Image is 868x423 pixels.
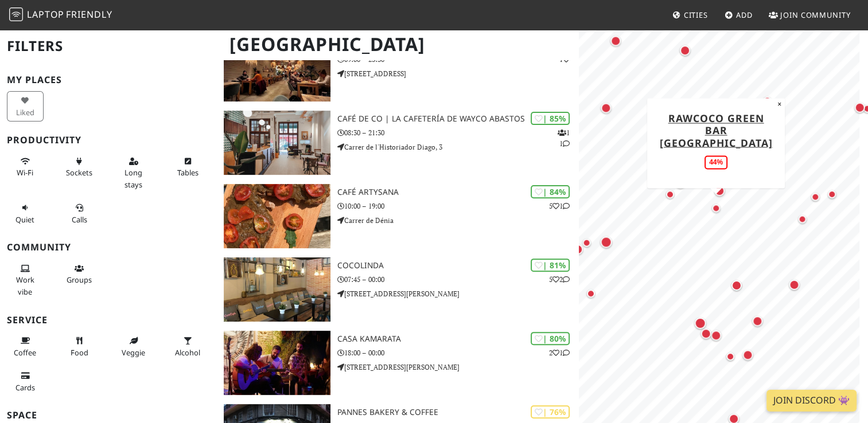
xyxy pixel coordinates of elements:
h3: Cocolinda [337,261,578,271]
a: Cocolinda | 81% 52 Cocolinda 07:45 – 00:00 [STREET_ADDRESS][PERSON_NAME] [217,257,578,322]
h3: Community [7,242,210,253]
div: Map marker [729,278,744,293]
button: Food [61,331,98,362]
div: | 85% [531,112,570,125]
a: Casa Kamarata | 80% 21 Casa Kamarata 18:00 – 00:00 [STREET_ADDRESS][PERSON_NAME] [217,331,578,395]
span: Friendly [66,8,112,21]
p: [STREET_ADDRESS][PERSON_NAME] [337,288,578,299]
p: 5 1 [549,201,570,211]
p: [STREET_ADDRESS][PERSON_NAME] [337,362,578,373]
h3: Service [7,315,210,326]
div: Map marker [795,212,809,226]
span: Work-friendly tables [177,167,198,178]
img: Cocolinda [224,257,330,322]
button: Calls [61,198,98,229]
p: Carrer de Dénia [337,215,578,226]
span: Power sockets [66,167,92,178]
button: Tables [170,152,207,182]
img: Café de CO | La cafetería de Wayco Abastos [224,111,330,175]
button: Alcohol [170,331,207,362]
button: Groups [61,259,98,289]
span: People working [16,275,34,296]
span: Stable Wi-Fi [17,167,33,178]
span: Cities [684,10,708,20]
div: Map marker [692,315,708,331]
h3: Space [7,410,210,421]
p: Carrer de l'Historiador Diago, 3 [337,142,578,152]
span: Quiet [15,214,34,225]
p: 08:30 – 21:30 [337,127,578,138]
span: Food [71,347,88,358]
div: | 80% [531,332,570,345]
div: 44% [704,155,727,169]
div: Map marker [709,328,723,343]
p: 2 1 [549,347,570,358]
div: Map marker [584,287,598,300]
div: | 84% [531,185,570,198]
div: Map marker [663,187,677,201]
button: Coffee [7,331,44,362]
h3: Productivity [7,135,210,146]
span: Coffee [14,347,36,358]
h3: Casa Kamarata [337,334,578,344]
div: Map marker [787,277,801,292]
a: Add [720,5,757,25]
a: Café ArtySana | 84% 51 Café ArtySana 10:00 – 19:00 Carrer de Dénia [217,184,578,248]
p: 07:45 – 00:00 [337,274,578,285]
div: Map marker [709,201,723,215]
p: 10:00 – 19:00 [337,201,578,211]
button: Cards [7,366,44,397]
div: Map marker [698,326,713,341]
div: Map marker [608,33,623,48]
span: Veggie [122,347,145,358]
h1: [GEOGRAPHIC_DATA] [220,29,576,60]
span: Long stays [124,167,142,189]
div: Map marker [852,100,867,115]
div: Map marker [579,236,593,249]
span: Alcohol [175,347,200,358]
div: | 76% [531,405,570,418]
span: Video/audio calls [72,214,87,225]
button: Close popup [774,98,785,111]
span: Add [736,10,753,20]
h2: Filters [7,29,210,64]
div: Map marker [712,183,727,198]
h3: Café de CO | La cafetería de Wayco Abastos [337,114,578,124]
div: Map marker [825,187,839,201]
button: Long stays [115,152,152,194]
img: LaptopFriendly [9,7,23,21]
a: Café de CO | La cafetería de Wayco Abastos | 85% 11 Café de CO | La cafetería de Wayco Abastos 08... [217,111,578,175]
div: Map marker [750,314,765,328]
div: Map marker [570,242,585,257]
div: Map marker [598,234,614,250]
img: Casa Kamarata [224,331,330,395]
div: Map marker [760,93,774,107]
h3: Café ArtySana [337,187,578,197]
img: Café ArtySana [224,184,330,248]
p: 5 2 [549,274,570,285]
h3: My Places [7,75,210,85]
div: Map marker [598,100,613,115]
span: Credit cards [15,382,35,393]
p: 18:00 – 00:00 [337,347,578,358]
div: | 81% [531,258,570,272]
a: Cities [668,5,713,25]
button: Quiet [7,198,44,229]
div: Map marker [808,190,822,203]
button: Veggie [115,331,152,362]
button: Sockets [61,152,98,182]
button: Wi-Fi [7,152,44,182]
a: LaptopFriendly LaptopFriendly [9,5,112,25]
div: Map marker [672,174,688,190]
button: Work vibe [7,259,44,301]
a: Rawcoco Green Bar [GEOGRAPHIC_DATA] [659,111,772,149]
p: 1 1 [558,127,570,149]
span: Laptop [27,8,64,21]
h3: Pannes Bakery & Coffee [337,408,578,417]
div: Map marker [678,43,692,58]
a: Join Community [764,5,855,25]
span: Group tables [67,275,92,285]
span: Join Community [780,10,851,20]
